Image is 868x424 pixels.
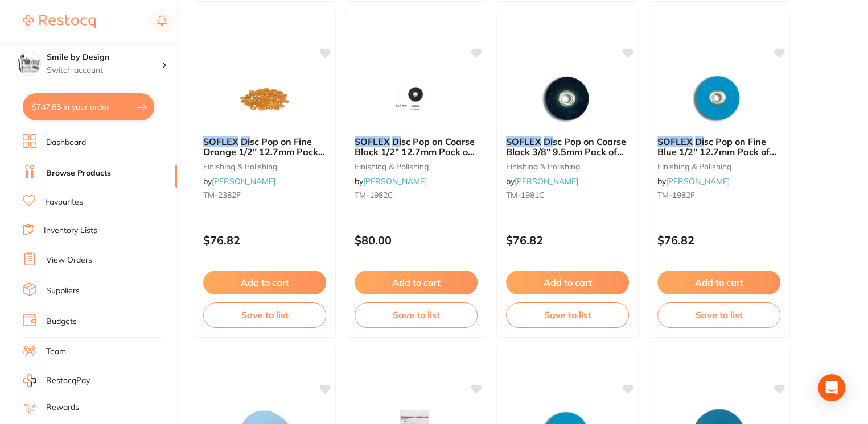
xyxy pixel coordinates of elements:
[355,190,393,200] span: TM-1982C
[203,190,241,200] span: TM-2382F
[506,302,629,327] button: Save to list
[657,271,780,294] button: Add to cart
[23,93,154,120] button: $747.85 in your order
[47,65,162,76] p: Switch account
[203,302,326,327] button: Save to list
[355,302,478,327] button: Save to list
[657,162,780,171] small: finishing & polishing
[818,374,845,401] div: Open Intercom Messenger
[657,136,693,147] em: SOFLEX
[212,176,275,186] a: [PERSON_NAME]
[46,137,86,148] a: Dashboard
[355,176,427,186] span: by
[515,176,578,186] a: [PERSON_NAME]
[44,225,97,236] a: Inventory Lists
[47,52,162,63] h4: Smile by Design
[506,176,578,186] span: by
[657,234,780,247] p: $76.82
[46,346,66,358] a: Team
[46,285,80,297] a: Suppliers
[544,136,553,147] em: Di
[203,234,326,247] p: $76.82
[355,271,478,294] button: Add to cart
[363,176,427,186] a: [PERSON_NAME]
[666,176,730,186] a: [PERSON_NAME]
[46,402,79,413] a: Rewards
[657,302,780,327] button: Save to list
[682,70,756,127] img: SOFLEX Disc Pop on Fine Blue 1/2" 12.7mm Pack of 85
[23,374,36,387] img: RestocqPay
[203,136,326,157] b: SOFLEX Disc Pop on Fine Orange 1/2" 12.7mm Pack of 85
[530,70,604,127] img: SOFLEX Disc Pop on Coarse Black 3/8" 9.5mm Pack of 85
[18,52,40,75] img: Smile by Design
[23,374,90,387] a: RestocqPay
[355,136,478,157] b: SOFLEX Disc Pop on Coarse Black 1/2" 12.7mm Pack of 85
[355,234,478,247] p: $80.00
[657,176,730,186] span: by
[355,136,390,147] em: SOFLEX
[657,190,695,200] span: TM-1982F
[657,136,780,157] b: SOFLEX Disc Pop on Fine Blue 1/2" 12.7mm Pack of 85
[506,234,629,247] p: $76.82
[355,136,475,168] span: sc Pop on Coarse Black 1/2" 12.7mm Pack of 85
[203,162,326,171] small: finishing & polishing
[23,9,96,35] a: Restocq Logo
[657,136,776,168] span: sc Pop on Fine Blue 1/2" 12.7mm Pack of 85
[203,136,238,147] em: SOFLEX
[203,136,325,168] span: sc Pop on Fine Orange 1/2" 12.7mm Pack of 85
[355,162,478,171] small: finishing & polishing
[379,70,453,127] img: SOFLEX Disc Pop on Coarse Black 1/2" 12.7mm Pack of 85
[392,136,401,147] em: Di
[506,190,545,200] span: TM-1981C
[695,136,704,147] em: Di
[241,136,250,147] em: Di
[228,70,302,127] img: SOFLEX Disc Pop on Fine Orange 1/2" 12.7mm Pack of 85
[506,136,541,147] em: SOFLEX
[203,176,275,186] span: by
[506,136,626,168] span: sc Pop on Coarse Black 3/8" 9.5mm Pack of 85
[203,271,326,294] button: Add to cart
[46,255,92,266] a: View Orders
[46,375,90,386] span: RestocqPay
[506,162,629,171] small: finishing & polishing
[45,197,83,208] a: Favourites
[506,136,629,157] b: SOFLEX Disc Pop on Coarse Black 3/8" 9.5mm Pack of 85
[46,168,111,179] a: Browse Products
[46,316,77,327] a: Budgets
[506,271,629,294] button: Add to cart
[23,15,96,28] img: Restocq Logo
